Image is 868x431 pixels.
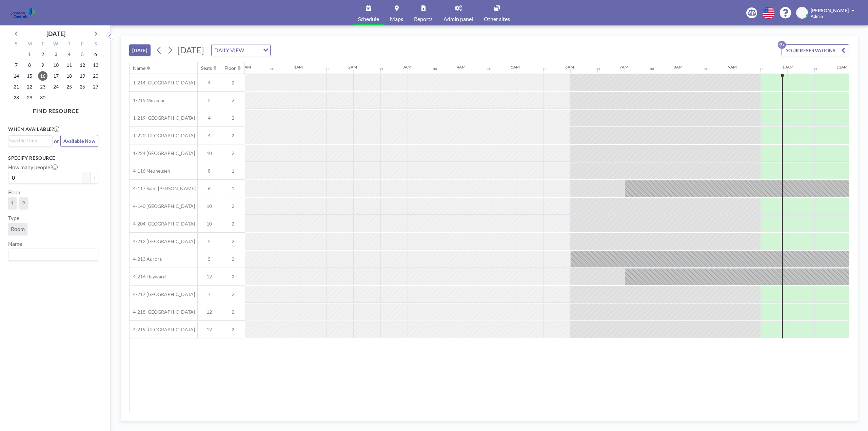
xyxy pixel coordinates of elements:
[130,274,166,280] span: 4-216 Hayward
[8,189,21,196] label: Floor
[130,150,195,156] span: 1-224 [GEOGRAPHIC_DATA]
[51,71,61,81] span: Wednesday, September 17, 2025
[221,150,245,156] span: 2
[198,115,221,121] span: 4
[198,80,221,86] span: 4
[130,221,195,227] span: 4-204 [GEOGRAPHIC_DATA]
[90,172,98,183] button: +
[728,64,737,70] div: 9AM
[91,71,100,81] span: Saturday, September 20, 2025
[9,137,48,144] input: Search for option
[8,215,19,221] label: Type
[221,168,245,174] span: 1
[8,240,22,247] label: Name
[130,238,195,244] span: 4-212 [GEOGRAPHIC_DATA]
[64,71,74,81] span: Thursday, September 18, 2025
[51,50,61,59] span: Wednesday, September 3, 2025
[198,274,221,280] span: 12
[596,67,600,71] div: 30
[38,50,47,59] span: Tuesday, September 2, 2025
[60,135,98,147] button: Available Now
[457,64,466,70] div: 4AM
[51,82,61,92] span: Wednesday, September 24, 2025
[487,67,491,71] div: 30
[51,60,61,70] span: Wednesday, September 10, 2025
[54,138,59,144] span: or
[91,50,100,59] span: Saturday, September 6, 2025
[25,60,34,70] span: Monday, September 8, 2025
[8,249,98,260] div: Search for option
[38,60,47,70] span: Tuesday, September 9, 2025
[324,67,329,71] div: 30
[811,14,823,19] span: Admin
[213,46,245,55] span: DAILY VIEW
[198,133,221,139] span: 4
[130,203,195,209] span: 4-140 [GEOGRAPHIC_DATA]
[130,115,195,121] span: 1-219 [GEOGRAPHIC_DATA]
[25,71,34,81] span: Monday, September 15, 2025
[390,16,403,22] span: Maps
[50,40,63,49] div: W
[177,45,204,55] span: [DATE]
[38,93,47,102] span: Tuesday, September 30, 2025
[78,50,87,59] span: Friday, September 5, 2025
[91,60,100,70] span: Saturday, September 13, 2025
[12,82,21,92] span: Sunday, September 21, 2025
[198,150,221,156] span: 10
[63,138,95,144] span: Available Now
[541,67,546,71] div: 30
[201,65,212,71] div: Seats
[22,200,25,207] span: 2
[221,115,245,121] span: 2
[246,46,259,55] input: Search for option
[78,82,87,92] span: Friday, September 26, 2025
[89,40,102,49] div: S
[674,64,683,70] div: 8AM
[130,80,195,86] span: 1-214 [GEOGRAPHIC_DATA]
[8,105,104,114] h4: FIND RESOURCE
[198,256,221,262] span: 5
[798,10,806,16] span: MB
[221,185,245,192] span: 1
[619,64,628,70] div: 7AM
[212,44,270,56] div: Search for option
[348,64,357,70] div: 2AM
[8,136,52,146] div: Search for option
[11,226,25,232] span: Room
[198,327,221,333] span: 12
[414,16,433,22] span: Reports
[221,203,245,209] span: 2
[10,40,23,49] div: S
[270,67,274,71] div: 30
[25,93,34,102] span: Monday, September 29, 2025
[198,203,221,209] span: 10
[221,133,245,139] span: 2
[46,29,65,38] div: [DATE]
[12,93,21,102] span: Sunday, September 28, 2025
[782,44,849,56] button: YOUR RESERVATIONS9+
[198,309,221,315] span: 12
[91,82,100,92] span: Saturday, September 27, 2025
[36,40,50,49] div: T
[221,97,245,103] span: 2
[76,40,89,49] div: F
[221,309,245,315] span: 2
[813,67,817,71] div: 30
[78,60,87,70] span: Friday, September 12, 2025
[198,238,221,244] span: 5
[358,16,379,22] span: Schedule
[811,7,849,13] span: [PERSON_NAME]
[9,250,94,259] input: Search for option
[25,50,34,59] span: Monday, September 1, 2025
[64,82,74,92] span: Thursday, September 25, 2025
[221,238,245,244] span: 2
[704,67,708,71] div: 30
[23,40,36,49] div: M
[62,40,76,49] div: T
[565,64,574,70] div: 6AM
[433,67,437,71] div: 30
[130,185,196,192] span: 4-117 Saint [PERSON_NAME]
[650,67,654,71] div: 30
[8,155,98,161] h3: Specify resource
[130,133,195,139] span: 1-220 [GEOGRAPHIC_DATA]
